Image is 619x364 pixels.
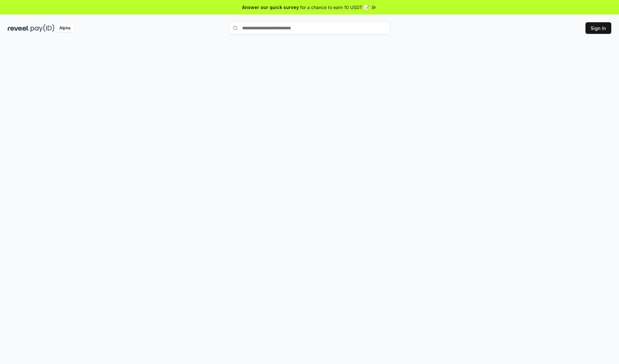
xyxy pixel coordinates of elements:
div: Alpha [56,24,74,32]
span: Answer our quick survey [242,4,299,11]
button: Sign In [585,22,611,34]
span: for a chance to earn 10 USDT 📝 [300,4,369,11]
img: pay_id [31,24,54,32]
img: reveel_dark [8,24,29,32]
